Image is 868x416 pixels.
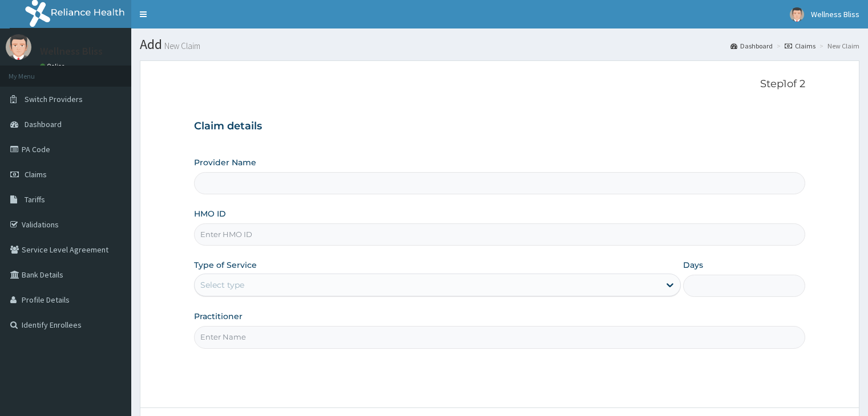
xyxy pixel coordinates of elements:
[785,41,815,51] a: Claims
[194,78,805,91] p: Step 1 of 2
[162,42,200,50] small: New Claim
[140,37,859,52] h1: Add
[25,94,83,104] span: Switch Providers
[683,259,703,271] label: Days
[194,120,805,133] h3: Claim details
[730,41,773,51] a: Dashboard
[811,9,859,19] span: Wellness Bliss
[790,7,804,22] img: User Image
[194,157,256,168] label: Provider Name
[194,223,805,246] input: Enter HMO ID
[25,169,47,180] span: Claims
[25,194,45,205] span: Tariffs
[194,259,257,271] label: Type of Service
[25,119,62,129] span: Dashboard
[817,41,859,51] li: New Claim
[40,62,67,70] a: Online
[200,279,244,291] div: Select type
[194,326,805,348] input: Enter Name
[6,34,31,60] img: User Image
[194,208,226,219] label: HMO ID
[194,311,243,322] label: Practitioner
[40,46,103,56] p: Wellness Bliss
